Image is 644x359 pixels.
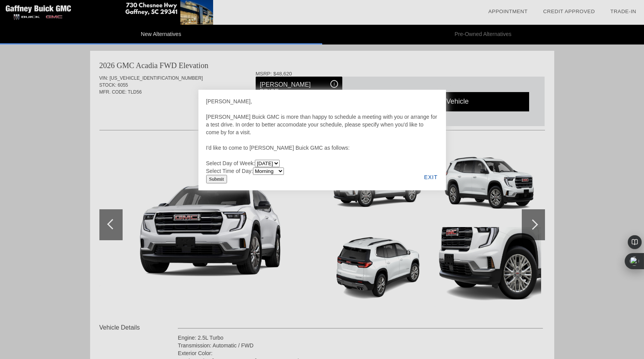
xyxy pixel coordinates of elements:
[488,9,528,14] a: Appointment
[610,9,636,14] a: Trade-In
[416,164,446,190] div: EXIT
[543,9,595,14] a: Credit Approved
[206,175,227,183] input: Submit
[206,97,438,175] div: [PERSON_NAME], [PERSON_NAME] Buick GMC is more than happy to schedule a meeting with you or arran...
